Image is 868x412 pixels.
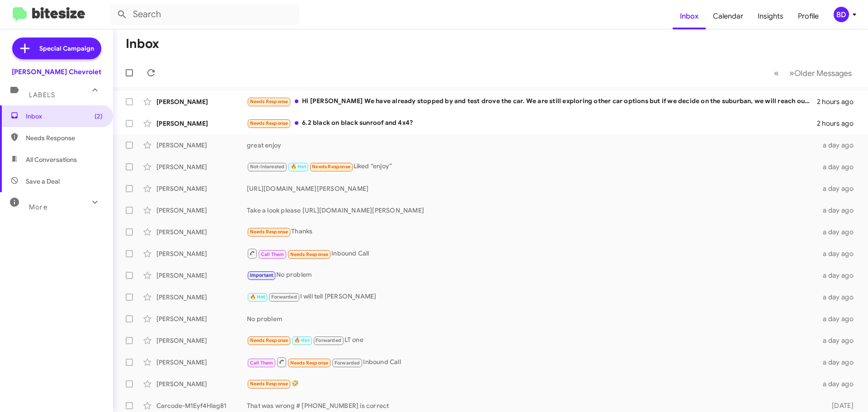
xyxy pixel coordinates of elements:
[314,336,344,345] span: Forwarded
[156,141,247,150] div: [PERSON_NAME]
[817,141,861,150] div: a day ago
[312,164,350,170] span: Needs Response
[247,401,817,410] div: That was wrong # [PHONE_NUMBER] is correct
[706,3,750,29] a: Calendar
[750,3,791,29] a: Insights
[817,249,861,258] div: a day ago
[126,37,159,51] h1: Inbox
[247,227,817,237] div: Thanks
[769,64,857,82] nav: Page navigation example
[156,358,247,367] div: [PERSON_NAME]
[791,3,826,29] a: Profile
[817,379,861,388] div: a day ago
[247,314,817,323] div: No problem
[250,229,288,235] span: Needs Response
[789,67,794,79] span: »
[156,271,247,280] div: [PERSON_NAME]
[817,314,861,323] div: a day ago
[290,360,329,366] span: Needs Response
[332,359,362,367] span: Forwarded
[817,336,861,345] div: a day ago
[156,206,247,215] div: [PERSON_NAME]
[247,335,817,346] div: LT one
[817,227,861,237] div: a day ago
[250,360,274,366] span: Call Them
[247,96,817,107] div: Hi [PERSON_NAME] We have already stopped by and test drove the car. We are still exploring other ...
[156,184,247,193] div: [PERSON_NAME]
[247,118,817,128] div: 6.2 black on black sunroof and 4x4?
[156,249,247,258] div: [PERSON_NAME]
[26,177,60,186] span: Save a Deal
[774,67,779,79] span: «
[817,206,861,215] div: a day ago
[247,141,817,150] div: great enjoy
[156,401,247,410] div: Carcode-M1Eyf4Hlag81
[250,272,274,278] span: Important
[673,3,706,29] a: Inbox
[247,356,817,368] div: Inbound Call
[29,203,47,211] span: More
[817,293,861,302] div: a day ago
[250,164,285,170] span: Not-Interested
[12,38,101,59] a: Special Campaign
[769,64,784,82] button: Previous
[156,379,247,388] div: [PERSON_NAME]
[817,271,861,280] div: a day ago
[247,161,817,172] div: Liked “enjoy”
[26,133,103,142] span: Needs Response
[817,162,861,171] div: a day ago
[39,44,94,53] span: Special Campaign
[261,251,284,257] span: Call Them
[247,184,817,193] div: [URL][DOMAIN_NAME][PERSON_NAME]
[784,64,857,82] button: Next
[834,7,849,22] div: BD
[247,206,817,215] div: Take a look please [URL][DOMAIN_NAME][PERSON_NAME]
[247,270,817,280] div: No problem
[250,381,288,387] span: Needs Response
[250,120,288,126] span: Needs Response
[826,7,858,22] button: BD
[12,67,101,76] div: [PERSON_NAME] Chevrolet
[109,4,299,25] input: Search
[817,119,861,128] div: 2 hours ago
[291,164,306,170] span: 🔥 Hot
[250,99,288,104] span: Needs Response
[290,251,329,257] span: Needs Response
[156,314,247,323] div: [PERSON_NAME]
[247,379,817,389] div: 🤣
[29,91,55,99] span: Labels
[817,184,861,193] div: a day ago
[26,155,77,164] span: All Conversations
[156,227,247,237] div: [PERSON_NAME]
[794,68,852,78] span: Older Messages
[817,358,861,367] div: a day ago
[817,401,861,410] div: [DATE]
[250,294,265,300] span: 🔥 Hot
[156,162,247,171] div: [PERSON_NAME]
[250,337,288,343] span: Needs Response
[269,293,299,302] span: Forwarded
[294,337,310,343] span: 🔥 Hot
[26,112,103,121] span: Inbox
[156,336,247,345] div: [PERSON_NAME]
[247,248,817,259] div: Inbound Call
[247,292,817,302] div: I will tell [PERSON_NAME]
[156,119,247,128] div: [PERSON_NAME]
[817,97,861,106] div: 2 hours ago
[156,97,247,106] div: [PERSON_NAME]
[94,112,103,121] span: (2)
[156,293,247,302] div: [PERSON_NAME]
